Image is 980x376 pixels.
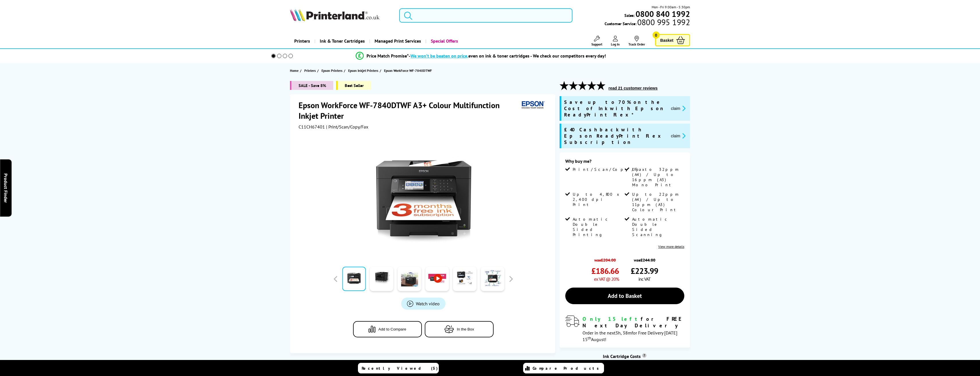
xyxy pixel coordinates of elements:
span: Save up to 70% on the Cost of Ink with Epson ReadyPrint Flex* [564,99,667,118]
a: Recently Viewed (5) [358,363,439,373]
a: Home [290,68,300,74]
a: Printers [290,34,314,48]
span: Up to 32ppm (A4) / Up to 16ppm (A3) Mono Print [632,167,683,187]
span: Compare Products [533,366,602,371]
span: Only 15 left [582,316,641,322]
span: Product Finder [3,173,9,203]
span: Support [591,42,602,46]
img: Epson [519,100,546,110]
img: Epson WorkForce WF-7840DTWF [367,141,480,253]
span: Log In [611,42,620,46]
a: Printerland Logo [290,9,392,22]
span: Sales: [624,13,635,18]
b: 0800 840 1992 [636,9,690,19]
button: promo-description [669,105,687,112]
span: Order in the next for Free Delivery [DATE] 15 August! [582,330,677,342]
h1: Epson WorkForce WF-7840DTWF A3+ Colour Multifunction Inkjet Printer [299,100,519,121]
a: Epson Printers [322,68,344,74]
span: Basket [660,36,673,44]
span: Customer Service: [605,19,690,26]
sup: Cost per page [642,353,646,358]
div: Ink Cartridge Costs [560,353,690,359]
span: | Print/Scan/Copy/Fax [326,124,368,130]
span: Up to 4,800 x 2,400 dpi Print [573,192,624,207]
a: 0800 840 1992 [635,11,690,17]
span: SALE - Save 8% [290,81,333,90]
span: Home [290,68,299,74]
div: Why buy me? [565,158,684,167]
strike: £244.80 [640,257,655,263]
span: Print/Scan/Copy/Fax [573,167,646,172]
span: Add to Compare [378,327,406,331]
a: Log In [611,36,620,46]
button: In the Box [425,321,494,337]
span: Automatic Double Sided Scanning [632,217,683,237]
span: Price Match Promise* [367,53,409,59]
a: Track Order [628,36,645,46]
a: Add to Basket [565,288,684,304]
span: was [591,254,619,263]
span: Epson Inkjet Printers [348,68,378,74]
span: 3h, 38m [615,330,632,336]
span: £40 Cashback with Epson ReadyPrint Flex Subscription [564,126,667,145]
a: Support [591,36,602,46]
a: View more details [658,244,684,249]
span: inc VAT [638,276,650,282]
span: Ink & Toner Cartridges [320,34,365,48]
span: We won’t be beaten on price, [410,53,468,59]
span: Printers [304,68,316,74]
img: Printerland Logo [290,9,379,21]
a: Managed Print Services [369,34,425,48]
span: In the Box [457,327,474,331]
span: Up to 22ppm (A4) / Up to 11ppm (A3) Colour Print [632,192,683,212]
strike: £204.00 [601,257,616,263]
span: Mon - Fri 9:00am - 5:30pm [652,4,690,10]
div: - even on ink & toner cartridges - We check our competitors every day! [409,53,606,59]
span: Epson Printers [322,68,342,74]
button: Add to Compare [353,321,422,337]
span: £186.66 [591,266,619,276]
span: £223.99 [631,266,658,276]
span: was [631,254,658,263]
a: Special Offers [425,34,462,48]
span: Automatic Double Sided Printing [573,217,624,237]
span: C11CH67401 [299,124,325,130]
span: Epson WorkForce WF-7840DTWF [384,68,432,73]
sup: th [588,335,591,341]
li: modal_Promise [264,51,699,61]
span: 0 [652,31,660,39]
a: Product_All_Videos [401,298,445,310]
span: Best Seller [336,81,371,90]
span: 0800 995 1992 [636,19,690,25]
a: Printers [304,68,317,74]
a: Compare Products [523,363,604,373]
a: Epson Inkjet Printers [348,68,380,74]
a: Basket 0 [655,34,690,46]
button: promo-description [669,132,687,139]
span: Watch video [416,301,440,306]
span: Recently Viewed (5) [362,366,438,371]
span: ex VAT @ 20% [594,276,619,282]
div: modal_delivery [565,316,684,342]
button: read 21 customer reviews [607,86,659,91]
div: for FREE Next Day Delivery [582,316,684,329]
a: Ink & Toner Cartridges [314,34,369,48]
